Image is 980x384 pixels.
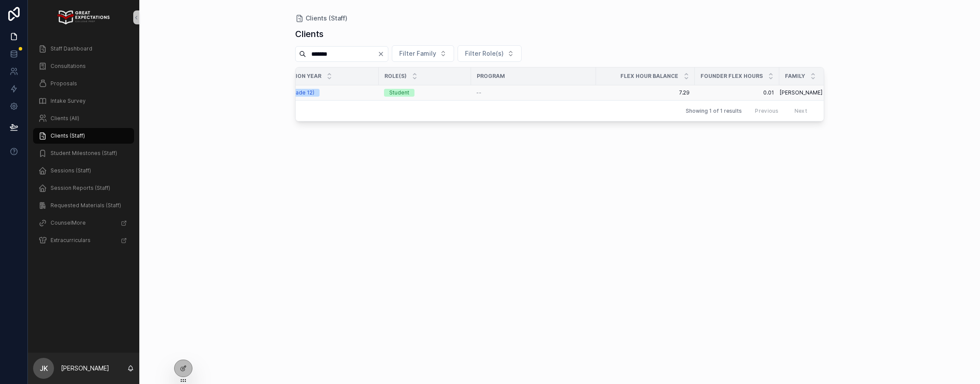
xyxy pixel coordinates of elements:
[458,45,522,62] button: Select Button
[686,108,742,115] span: Showing 1 of 1 results
[306,14,347,23] span: Clients (Staff)
[51,63,86,70] span: Consultations
[51,185,110,192] span: Session Reports (Staff)
[33,93,134,109] a: Intake Survey
[33,128,134,144] a: Clients (Staff)
[51,98,86,104] span: Intake Survey
[477,73,505,80] span: Program
[780,89,822,96] span: [PERSON_NAME]
[57,10,109,24] img: App logo
[51,115,79,122] span: Clients (All)
[384,89,466,97] a: Student
[51,45,92,52] span: Staff Dashboard
[377,51,388,57] button: Clear
[51,80,77,87] span: Proposals
[51,202,121,209] span: Requested Materials (Staff)
[295,28,323,40] h1: Clients
[33,180,134,196] a: Session Reports (Staff)
[33,58,134,74] a: Consultations
[33,215,134,231] a: CounselMore
[476,89,591,96] a: --
[51,237,91,244] span: Extracurriculars
[33,41,134,57] a: Staff Dashboard
[268,89,374,97] a: 2026 (Grade 12)
[40,363,48,374] span: JK
[51,150,117,157] span: Student Milestones (Staff)
[384,73,407,80] span: Role(s)
[389,89,409,97] div: Student
[33,111,134,126] a: Clients (All)
[33,163,134,179] a: Sessions (Staff)
[51,167,91,174] span: Sessions (Staff)
[33,145,134,161] a: Student Milestones (Staff)
[33,232,134,248] a: Extracurriculars
[465,49,504,58] span: Filter Role(s)
[51,132,85,139] span: Clients (Staff)
[33,198,134,213] a: Requested Materials (Staff)
[28,35,139,259] div: scrollable content
[399,49,436,58] span: Filter Family
[620,73,678,80] span: Flex Hour Balance
[700,89,774,96] a: 0.01
[61,364,109,373] p: [PERSON_NAME]
[700,73,763,80] span: Founder Flex Hours
[33,76,134,91] a: Proposals
[51,219,86,226] span: CounselMore
[476,89,482,96] span: --
[601,89,690,96] a: 7.29
[785,73,805,80] span: Family
[780,89,834,96] a: [PERSON_NAME]
[392,45,454,62] button: Select Button
[295,14,347,23] a: Clients (Staff)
